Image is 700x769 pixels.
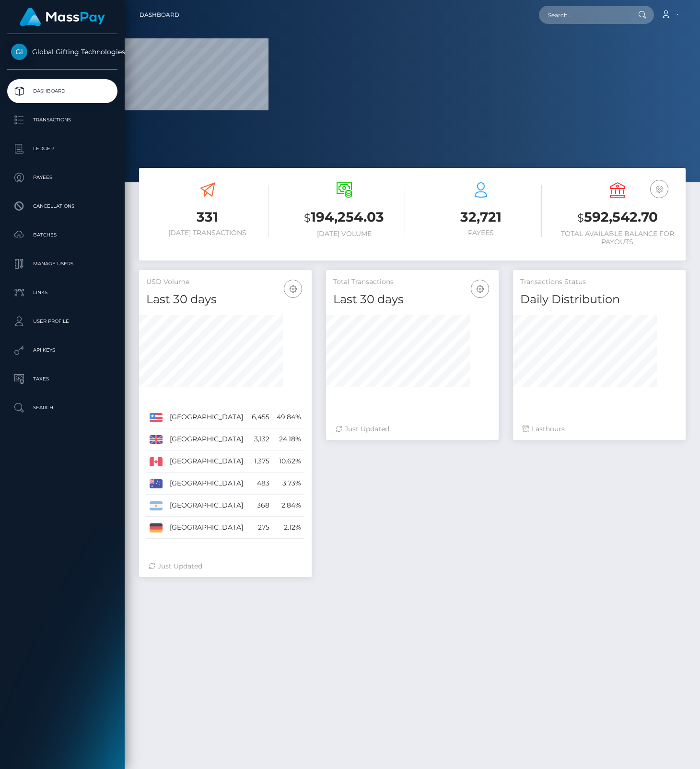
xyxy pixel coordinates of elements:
a: Batches [7,223,117,247]
td: 483 [248,473,273,495]
a: Payees [7,166,117,189]
h3: 194,254.03 [283,208,405,227]
h3: 592,542.70 [556,208,678,227]
p: Transactions [11,113,114,127]
p: Dashboard [11,84,114,98]
h3: 331 [146,208,268,226]
h6: Total Available Balance for Payouts [556,230,678,246]
a: Dashboard [7,79,117,103]
a: User Profile [7,309,117,333]
a: API Keys [7,338,117,362]
td: [GEOGRAPHIC_DATA] [166,473,248,495]
p: Ledger [11,142,114,156]
h5: Total Transactions [333,277,491,287]
p: Manage Users [11,257,114,271]
p: User Profile [11,314,114,329]
img: CA.png [150,457,163,466]
td: 1,375 [248,450,273,473]
a: Taxes [7,367,117,391]
img: AU.png [150,479,163,488]
td: 3.73% [273,473,304,495]
p: Batches [11,228,114,242]
td: [GEOGRAPHIC_DATA] [166,450,248,473]
h4: Last 30 days [333,291,491,308]
img: AR.png [150,501,163,510]
img: GB.png [150,435,163,444]
div: Just Updated [149,561,302,571]
img: DE.png [150,523,163,532]
td: 2.12% [273,517,304,539]
h6: [DATE] Transactions [146,229,268,237]
h3: 32,721 [420,208,542,226]
p: Cancellations [11,199,114,213]
div: Just Updated [336,424,489,434]
a: Manage Users [7,252,117,276]
div: Last hours [523,424,676,434]
img: US.png [150,413,163,422]
td: 10.62% [273,450,304,473]
p: Search [11,401,114,415]
span: Global Gifting Technologies Inc [7,47,117,56]
input: Search... [539,6,629,24]
a: Transactions [7,108,117,132]
p: Payees [11,170,114,185]
td: 368 [248,495,273,517]
img: MassPay Logo [20,8,105,26]
a: Dashboard [140,5,179,25]
td: [GEOGRAPHIC_DATA] [166,428,248,450]
a: Links [7,281,117,305]
img: Global Gifting Technologies Inc [11,44,27,60]
p: Taxes [11,372,114,386]
td: 6,455 [248,406,273,428]
p: Links [11,285,114,300]
a: Cancellations [7,194,117,218]
h4: Daily Distribution [520,291,678,308]
h6: [DATE] Volume [283,230,405,238]
td: [GEOGRAPHIC_DATA] [166,517,248,539]
td: [GEOGRAPHIC_DATA] [166,406,248,428]
td: 24.18% [273,428,304,450]
h4: Last 30 days [146,291,304,308]
p: API Keys [11,343,114,357]
small: $ [577,211,584,225]
small: $ [304,211,311,225]
td: 2.84% [273,495,304,517]
td: 275 [248,517,273,539]
td: 3,132 [248,428,273,450]
a: Ledger [7,137,117,161]
h5: Transactions Status [520,277,678,287]
a: Search [7,396,117,420]
td: [GEOGRAPHIC_DATA] [166,495,248,517]
td: 49.84% [273,406,304,428]
h5: USD Volume [146,277,304,287]
h6: Payees [420,229,542,237]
